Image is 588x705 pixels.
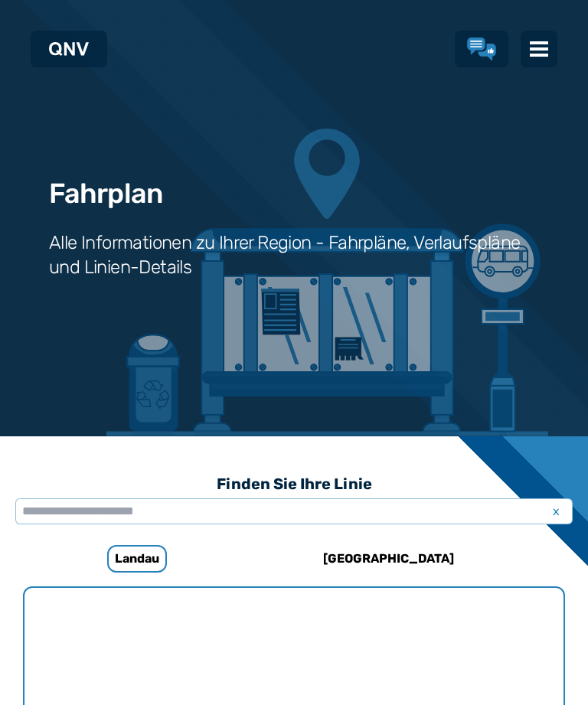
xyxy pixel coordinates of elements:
[35,540,239,577] a: Landau
[530,40,548,58] img: menu
[15,467,573,501] h3: Finden Sie Ihre Linie
[545,502,567,521] span: x
[49,37,89,61] a: QNV Logo
[49,230,539,279] h3: Alle Informationen zu Ihrer Region - Fahrpläne, Verlaufspläne und Linien-Details
[49,42,89,56] img: QNV Logo
[49,178,162,209] h1: Fahrplan
[286,540,490,577] a: [GEOGRAPHIC_DATA]
[107,545,167,573] h6: Landau
[467,38,496,60] a: Lob & Kritik
[317,547,460,571] h6: [GEOGRAPHIC_DATA]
